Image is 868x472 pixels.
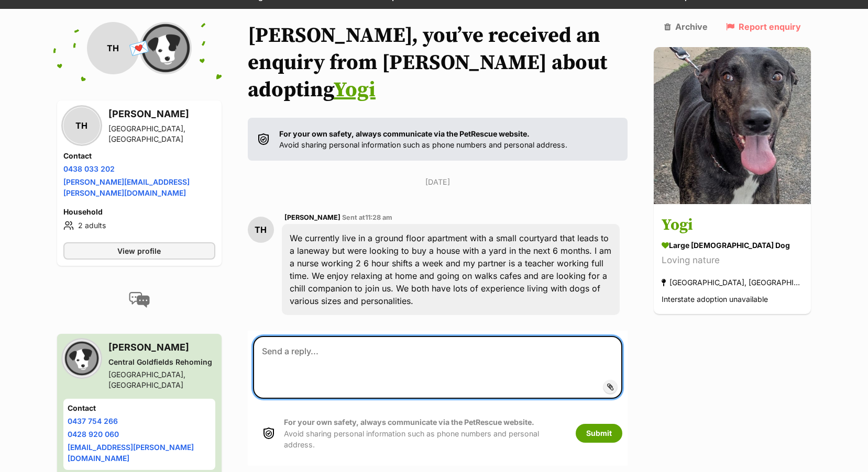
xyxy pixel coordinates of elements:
h4: Household [63,207,215,217]
a: 0437 754 266 [68,417,118,425]
img: Yogi [654,47,811,204]
a: Archive [664,22,708,31]
div: TH [87,22,139,74]
div: TH [248,217,274,243]
a: Yogi large [DEMOGRAPHIC_DATA] Dog Loving nature [GEOGRAPHIC_DATA], [GEOGRAPHIC_DATA] Interstate a... [654,206,811,314]
strong: For your own safety, always communicate via the PetRescue website. [284,418,534,426]
div: large [DEMOGRAPHIC_DATA] Dog [662,240,803,251]
button: Submit [576,424,622,443]
p: [DATE] [248,176,628,187]
img: Central Goldfields Rehoming profile pic [63,340,100,377]
h4: Contact [68,403,211,413]
img: conversation-icon-4a6f8262b818ee0b60e3300018af0b2d0b884aa5de6e9bcb8d3d4eeb1a70a7c4.svg [129,292,150,308]
div: [GEOGRAPHIC_DATA], [GEOGRAPHIC_DATA] [662,276,803,290]
h4: Contact [63,151,215,161]
img: Central Goldfields Rehoming profile pic [139,22,192,74]
div: Loving nature [662,254,803,268]
span: View profile [117,245,161,256]
a: Report enquiry [726,22,801,31]
div: Central Goldfields Rehoming [108,357,215,367]
a: [EMAIL_ADDRESS][PERSON_NAME][DOMAIN_NAME] [68,443,194,463]
a: Yogi [334,77,376,103]
span: 💌 [127,37,151,60]
a: 0438 033 202 [63,164,115,173]
p: Avoid sharing personal information such as phone numbers and personal address. [284,417,565,450]
strong: For your own safety, always communicate via the PetRescue website. [279,129,530,138]
h3: [PERSON_NAME] [108,107,215,121]
div: [GEOGRAPHIC_DATA], [GEOGRAPHIC_DATA] [108,123,215,144]
p: Avoid sharing personal information such as phone numbers and personal address. [279,128,567,151]
a: 0428 920 060 [68,430,119,439]
div: We currently live in a ground floor apartment with a small courtyard that leads to a laneway but ... [282,224,620,315]
span: [PERSON_NAME] [284,213,340,221]
div: TH [63,107,100,144]
a: [PERSON_NAME][EMAIL_ADDRESS][PERSON_NAME][DOMAIN_NAME] [63,177,190,197]
h3: Yogi [662,214,803,238]
a: View profile [63,242,215,260]
h1: [PERSON_NAME], you’ve received an enquiry from [PERSON_NAME] about adopting [248,22,628,104]
div: [GEOGRAPHIC_DATA], [GEOGRAPHIC_DATA] [108,369,215,390]
span: Sent at [342,213,392,221]
span: 11:28 am [365,213,392,221]
h3: [PERSON_NAME] [108,340,215,355]
li: 2 adults [63,219,215,232]
span: Interstate adoption unavailable [662,295,768,304]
